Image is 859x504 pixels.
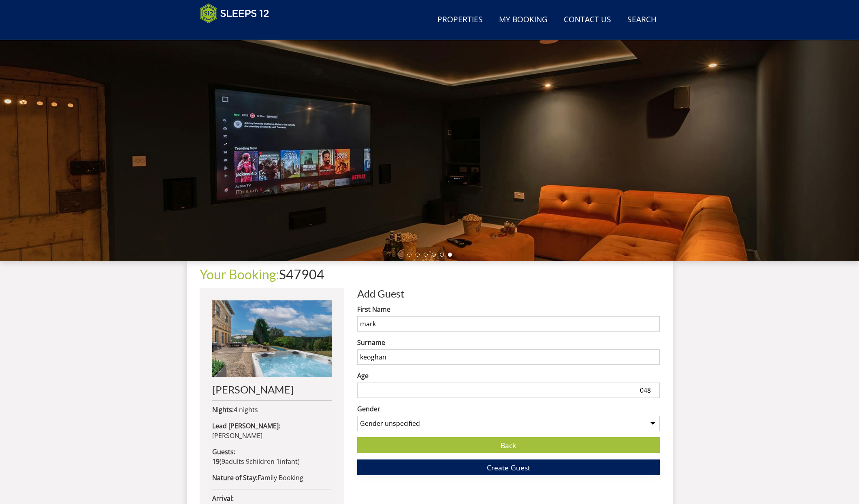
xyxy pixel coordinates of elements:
[212,384,332,395] h2: [PERSON_NAME]
[434,11,486,29] a: Properties
[212,457,300,466] span: ( )
[357,316,660,332] input: Forename
[276,457,280,466] span: 1
[244,457,275,466] span: child
[212,300,332,395] a: [PERSON_NAME]
[212,457,220,466] strong: 19
[241,457,244,466] span: s
[496,11,551,29] a: My Booking
[357,459,660,475] button: Create Guest
[275,457,298,466] span: infant
[487,463,530,472] span: Create Guest
[246,457,249,466] span: 9
[624,11,660,29] a: Search
[212,405,234,414] strong: Nights:
[212,421,280,430] strong: Lead [PERSON_NAME]:
[212,473,258,482] strong: Nature of Stay:
[357,437,660,453] a: Back
[200,267,660,281] h1: S47904
[357,304,660,314] label: First Name
[212,494,234,503] strong: Arrival:
[357,338,660,347] label: Surname
[561,11,614,29] a: Contact Us
[222,457,225,466] span: 9
[222,457,244,466] span: adult
[212,431,262,440] span: [PERSON_NAME]
[196,28,281,35] iframe: Customer reviews powered by Trustpilot
[357,288,660,299] h2: Add Guest
[357,349,660,365] input: Surname
[212,300,332,377] img: An image of 'Kennard Hall'
[200,3,269,23] img: Sleeps 12
[212,447,235,456] strong: Guests:
[357,371,660,381] label: Age
[212,405,332,415] p: 4 nights
[200,266,279,282] a: Your Booking:
[357,404,660,414] label: Gender
[264,457,275,466] span: ren
[212,473,332,483] p: Family Booking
